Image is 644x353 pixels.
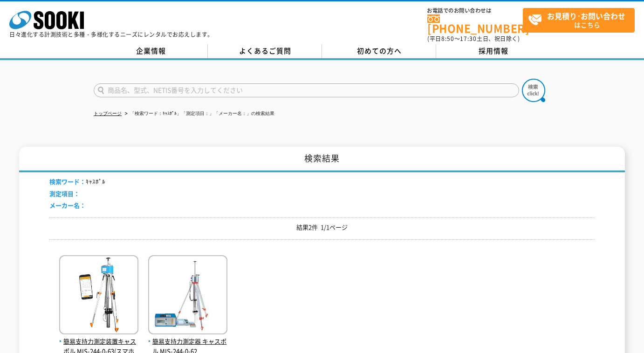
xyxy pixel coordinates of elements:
img: MIS-244-0-63(スマホ仕様) [59,255,138,337]
input: 商品名、型式、NETIS番号を入力してください [94,83,519,97]
a: よくあるご質問 [208,44,322,58]
span: はこちら [528,8,634,32]
span: 検索ワード： [49,177,86,186]
a: 企業情報 [94,44,208,58]
p: 結果2件 1/1ページ [49,223,595,232]
span: メーカー名： [49,201,86,210]
a: 採用情報 [436,44,550,58]
li: 「検索ワード：ｷｬｽﾎﾟﾙ」「測定項目：」「メーカー名：」の検索結果 [123,109,274,119]
li: ｷｬｽﾎﾟﾙ [49,177,105,187]
a: トップページ [94,111,122,116]
span: (平日 ～ 土日、祝日除く) [427,34,520,43]
span: 17:30 [460,34,477,43]
a: お見積り･お問い合わせはこちら [523,8,635,33]
a: [PHONE_NUMBER] [427,14,523,34]
span: 8:50 [441,34,454,43]
span: 測定項目： [49,189,80,198]
img: キャスポル MIS-244-0-62 [148,255,227,337]
span: 初めての方へ [357,46,402,56]
span: お電話でのお問い合わせは [427,8,523,14]
p: 日々進化する計測技術と多種・多様化するニーズにレンタルでお応えします。 [9,32,213,37]
h1: 検索結果 [19,147,625,172]
strong: お見積り･お問い合わせ [547,10,625,21]
img: btn_search.png [522,79,545,102]
a: 初めての方へ [322,44,436,58]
